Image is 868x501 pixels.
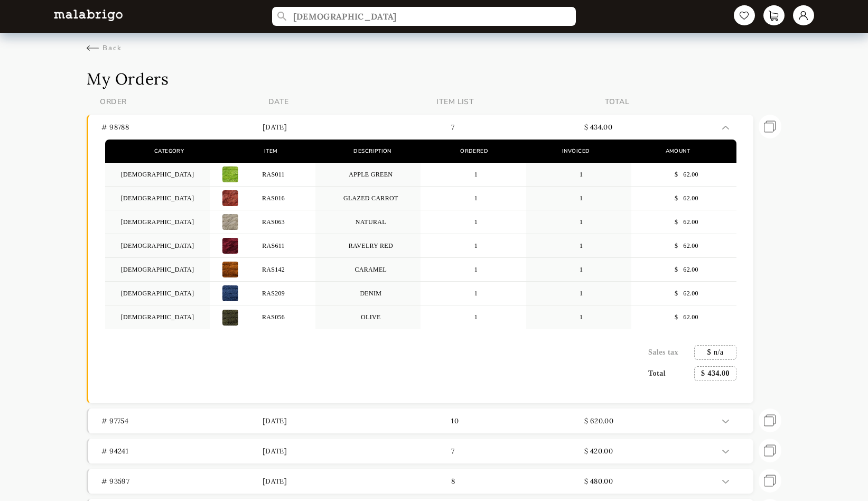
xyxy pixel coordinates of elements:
[105,258,210,281] p: [DEMOGRAPHIC_DATA]
[423,477,584,486] p: 8
[263,477,424,486] p: [DATE]
[315,234,421,257] p: RAVELRY RED
[584,123,745,132] p: $ 434.00
[423,416,584,425] p: 10
[87,43,122,53] div: Back
[272,7,576,26] input: Search...
[315,258,421,281] p: CARAMEL
[631,218,736,226] div: 62.00
[421,242,526,250] p: 1
[118,147,220,155] p: Category
[101,447,263,456] p: # 94241
[222,310,238,326] img: 0.jpg
[584,477,745,486] p: $ 480.00
[315,282,421,305] p: DENIM
[222,166,238,182] img: 0.jpg
[764,439,776,462] img: repeat-action.295ad208.svg
[263,447,424,456] p: [DATE]
[631,194,736,202] div: 62.00
[722,450,729,453] img: accordion-down-icon.06ff280f.svg
[263,123,424,132] p: [DATE]
[675,266,683,274] span: $
[764,469,776,493] img: repeat-action.295ad208.svg
[675,313,683,321] span: $
[526,187,631,210] p: 1
[627,147,729,155] p: Amount
[238,313,308,321] p: RAS056
[315,163,421,186] p: APPLE GREEN
[631,171,736,179] div: 62.00
[675,290,683,298] span: $
[101,416,263,425] p: # 97754
[631,266,736,274] div: 62.00
[105,187,210,210] p: [DEMOGRAPHIC_DATA]
[423,447,584,456] p: 7
[238,290,308,298] p: RAS209
[675,242,683,250] span: $
[100,97,268,107] p: ORDER
[764,409,776,432] img: repeat-action.295ad208.svg
[648,348,678,357] p: Sales tax
[315,187,421,210] p: GLAZED CARROT
[238,266,308,274] p: RAS142
[101,477,263,486] p: # 93597
[675,194,683,202] span: $
[722,420,729,423] img: accordion-down-icon.06ff280f.svg
[263,416,424,425] p: [DATE]
[423,123,584,132] p: 7
[631,290,736,298] div: 62.00
[421,218,526,226] p: 1
[764,115,776,138] img: repeat-action.295ad208.svg
[222,190,238,206] img: 0.jpg
[101,123,263,132] p: # 98788
[322,147,424,155] p: Description
[675,218,683,226] span: $
[584,416,745,425] p: $ 620.00
[222,285,238,301] img: 0.jpg
[526,305,631,329] p: 1
[222,214,238,230] img: 0.jpg
[631,313,736,321] div: 62.00
[54,10,123,21] img: L5WsItTXhTFtyxb3tkNoXNspfcfOAAWlbXYcuBTUg0FA22wzaAJ6kXiYLTb6coiuTfQf1mE2HwVko7IAAAAASUVORK5CYII=
[238,171,308,179] p: RAS011
[105,305,210,329] p: [DEMOGRAPHIC_DATA]
[87,69,781,89] h1: My Orders
[701,369,705,377] span: $
[631,242,736,250] div: 62.00
[222,262,238,277] img: 0.jpg
[315,210,421,234] p: NATURAL
[605,97,773,107] p: TOTAL
[694,366,736,381] div: 434.00
[584,447,745,456] p: $ 420.00
[722,126,729,129] img: accordion-top-icon.406e6e28.svg
[526,210,631,234] p: 1
[421,194,526,202] p: 1
[238,218,308,226] p: RAS063
[694,345,736,360] div: n/a
[707,348,711,356] span: $
[526,234,631,257] p: 1
[421,290,526,298] p: 1
[238,242,308,250] p: RAS611
[421,266,526,274] p: 1
[722,480,729,484] img: accordion-down-icon.06ff280f.svg
[421,313,526,321] p: 1
[423,147,525,155] p: Ordered
[525,147,627,155] p: Invoiced
[526,282,631,305] p: 1
[105,210,210,234] p: [DEMOGRAPHIC_DATA]
[421,171,526,179] p: 1
[526,258,631,281] p: 1
[222,238,238,254] img: 0.jpg
[105,282,210,305] p: [DEMOGRAPHIC_DATA]
[105,163,210,186] p: [DEMOGRAPHIC_DATA]
[105,234,210,257] p: [DEMOGRAPHIC_DATA]
[238,194,308,202] p: RAS016
[436,97,605,107] p: ITEM LIST
[220,147,322,155] p: Item
[315,305,421,329] p: OLIVE
[675,171,683,179] span: $
[648,369,666,378] p: Total
[268,97,437,107] p: DATE
[526,163,631,186] p: 1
